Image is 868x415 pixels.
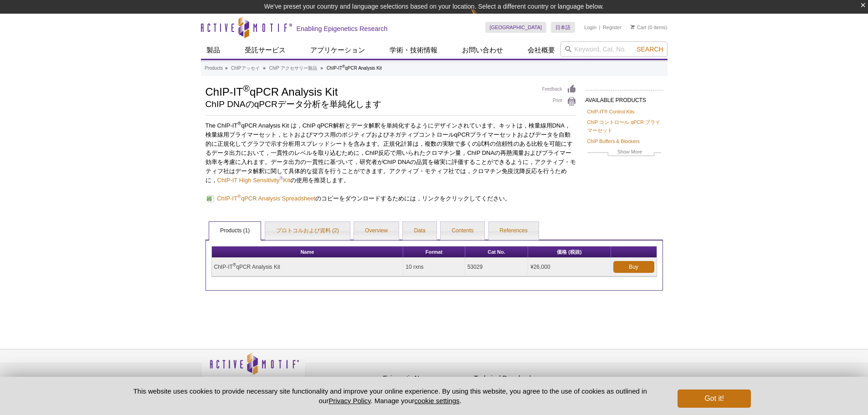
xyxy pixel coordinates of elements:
[465,246,529,258] th: Cat No.
[631,25,635,29] img: Your Cart
[231,64,259,72] a: ChIPアッセイ
[243,83,250,93] sup: ®
[283,177,290,184] a: Kit
[441,222,484,240] a: Contents
[342,64,345,69] sup: ®
[613,261,654,273] a: Buy
[634,45,666,53] button: Search
[584,24,596,31] a: Login
[315,195,511,202] span: のコピーをダウンロードするためには，リンクをクリックしてください。
[542,97,576,107] a: Print
[383,374,470,382] h4: Epigenetic News
[217,195,315,202] span: ChIP-IT qPCR Analysis Spreadsheet
[201,41,226,59] a: 製品
[383,159,411,165] span: ChIP DNA
[637,46,663,53] span: Search
[205,100,533,108] h2: ChIP DNAのqPCRデータ分析を単純化します
[225,66,228,71] li: »
[205,122,576,184] span: The ChIP-IT qPCR Analysis Kit は， 解析とデータ解釈を単純化するようにデザインされています。キットは，検量線用 ，検量線用プライマーセット，ヒトおよびマウス用のポジ...
[201,349,306,386] img: Active Motif,
[586,90,663,106] h2: AVAILABLE PRODUCTS
[587,118,661,134] a: ChIP コントロール qPCR プライマーセット
[212,258,404,277] td: ChIP-IT qPCR Analysis Kit
[303,122,333,129] span: ChIP qPCR
[310,373,346,387] a: Privacy Policy
[280,175,283,181] a: ®
[233,262,236,267] sup: ®
[305,41,370,59] a: アプリケーション
[551,22,575,33] a: 日本語
[263,66,266,71] li: »
[465,258,529,277] td: 53029
[528,246,611,258] th: 価格 (税抜)
[631,22,668,33] li: (0 items)
[237,194,241,199] sup: ®
[631,24,647,31] a: Cart
[599,22,601,33] li: |
[237,121,241,126] sup: ®
[403,258,465,277] td: 10 rxns
[587,108,635,116] a: ChIP-IT® Control Kits
[265,222,350,240] a: プロトコルおよび資料 (2)
[329,397,370,405] a: Privacy Policy
[320,66,323,71] li: »
[205,84,533,98] h1: ChIP-IT qPCR Analysis Kit
[209,222,261,240] a: Products (1)
[354,222,399,240] a: Overview
[565,365,634,385] table: Click to Verify - This site chose Symantec SSL for secure e-commerce and confidential communicati...
[217,177,280,184] a: ChIP-IT High Sensitivity
[474,374,561,382] h4: Technical Downloads
[552,122,565,129] span: DNA
[327,66,382,71] li: ChIP-IT qPCR Analysis Kit
[414,397,459,405] button: cookie settings
[384,41,443,59] a: 学術・技術情報
[403,222,436,240] a: Data
[678,389,750,408] button: Got it!
[587,148,661,158] a: Show More
[297,25,388,33] h2: Enabling Epigenetics Research
[603,24,621,31] a: Register
[454,131,470,138] span: qPCR
[207,194,315,203] a: ChIP-IT®qPCR Analysis Spreadsheet
[560,41,668,57] input: Keyword, Cat. No.
[118,386,663,405] p: This website uses cookies to provide necessary site functionality and improve your online experie...
[290,177,349,184] span: の使用を推奨します。
[467,149,494,156] span: ChIP DNA
[205,64,223,72] a: Products
[587,137,640,145] a: ChIP Buffers & Blockers
[212,246,404,258] th: Name
[269,64,317,72] a: ChIP アクセサリー製品
[522,41,560,59] a: 会社概要
[457,41,508,59] a: お問い合わせ
[239,41,291,59] a: 受託サービス
[365,149,379,156] span: ChIP
[471,7,495,28] img: Change Here
[528,258,611,277] td: ¥26,000
[485,22,547,33] a: [GEOGRAPHIC_DATA]
[542,84,576,94] a: Feedback
[403,246,465,258] th: Format
[489,222,539,240] a: References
